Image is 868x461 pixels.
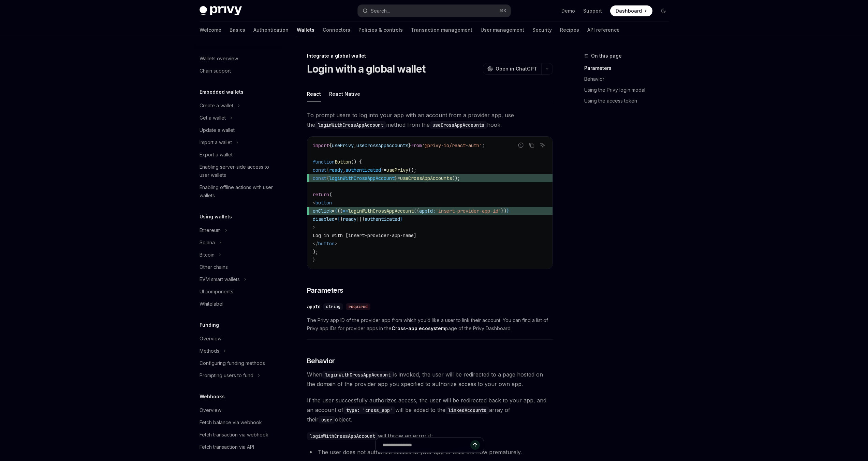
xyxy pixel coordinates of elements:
h5: Using wallets [200,213,232,221]
button: Toggle Get a wallet section [194,112,281,124]
span: button [315,200,332,206]
span: ({ [414,208,419,214]
span: } [408,142,411,149]
a: Support [583,7,602,14]
button: Toggle Prompting users to fund section [194,369,281,382]
span: ); [313,249,318,255]
a: Security [532,22,552,38]
div: EVM smart wallets [200,275,240,283]
span: = [384,167,386,173]
a: Behavior [584,74,674,84]
div: Solana [200,239,215,247]
span: const [313,167,326,173]
button: Toggle dark mode [658,5,669,16]
a: Dashboard [610,5,652,16]
span: string [326,304,340,309]
span: Open in ChatGPT [496,65,537,72]
span: Button [335,159,351,165]
span: from [411,142,422,149]
span: will throw an error if: [307,431,553,441]
span: } [313,257,315,263]
div: React Native [329,86,360,102]
div: Wallets overview [200,55,238,63]
div: Ethereum [200,226,221,234]
a: Fetch transaction via webhook [194,429,281,441]
a: Using the access token [584,95,674,106]
span: authenticated [365,216,400,222]
span: = [397,175,400,181]
span: const [313,175,326,181]
div: Prompting users to fund [200,371,253,380]
div: UI components [200,288,233,296]
span: ready [329,167,343,173]
div: Get a wallet [200,114,226,122]
span: => [343,208,348,214]
a: Parameters [584,63,674,74]
a: Enabling server-side access to user wallets [194,161,281,181]
div: Enabling server-side access to user wallets [200,163,277,179]
div: Whitelabel [200,300,223,308]
span: button [318,241,335,247]
span: ; [482,142,485,149]
span: To prompt users to log into your app with an account from a provider app, use the method from the... [307,110,553,129]
a: Other chains [194,261,281,273]
code: useCrossAppAccounts [430,121,487,129]
a: Recipes [560,22,579,38]
h1: Login with a global wallet [307,63,426,75]
a: Wallets overview [194,52,281,65]
a: Overview [194,333,281,345]
span: = [332,208,335,214]
a: User management [481,22,524,38]
code: loginWithCrossAppAccount [315,121,386,129]
div: Chain support [200,67,231,75]
h5: Embedded wallets [200,88,244,96]
span: (); [452,175,460,181]
input: Ask a question... [382,437,470,452]
span: (); [408,167,416,173]
button: Open in ChatGPT [483,63,541,75]
div: Import a wallet [200,138,232,147]
button: Toggle Import a wallet section [194,136,281,149]
strong: Cross-app ecosystem [392,325,445,331]
span: </ [313,241,318,247]
span: { [326,175,329,181]
span: = [335,216,337,222]
span: { [337,216,340,222]
a: Export a wallet [194,149,281,161]
div: Enabling offline actions with user wallets [200,183,277,200]
div: Fetch transaction via webhook [200,431,268,439]
a: Chain support [194,65,281,77]
code: loginWithCrossAppAccount [322,371,393,379]
button: Copy the contents from the code block [527,141,536,150]
a: API reference [587,22,620,38]
a: Welcome [200,22,221,38]
div: Overview [200,335,221,343]
span: { [329,142,332,149]
span: The Privy app ID of the provider app from which you’d like a user to link their account. You can ... [307,316,553,333]
span: usePrivy [332,142,354,149]
a: Overview [194,404,281,416]
code: loginWithCrossAppAccount [307,432,378,440]
a: Using the Privy login modal [584,84,674,95]
div: Create a wallet [200,102,233,110]
div: Export a wallet [200,151,233,159]
span: ( [329,191,332,198]
button: Toggle Create a wallet section [194,99,281,112]
span: Parameters [307,286,343,295]
span: return [313,191,329,198]
span: function [313,159,335,165]
div: Methods [200,347,219,355]
span: || [356,216,362,222]
div: Overview [200,406,221,414]
span: } [395,175,397,181]
a: UI components [194,286,281,298]
span: ready [343,216,356,222]
span: usePrivy [386,167,408,173]
span: } [506,208,509,214]
span: { [326,167,329,173]
span: > [313,224,315,230]
code: user [319,416,335,424]
span: () [337,208,343,214]
span: } [381,167,384,173]
a: Transaction management [411,22,472,38]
